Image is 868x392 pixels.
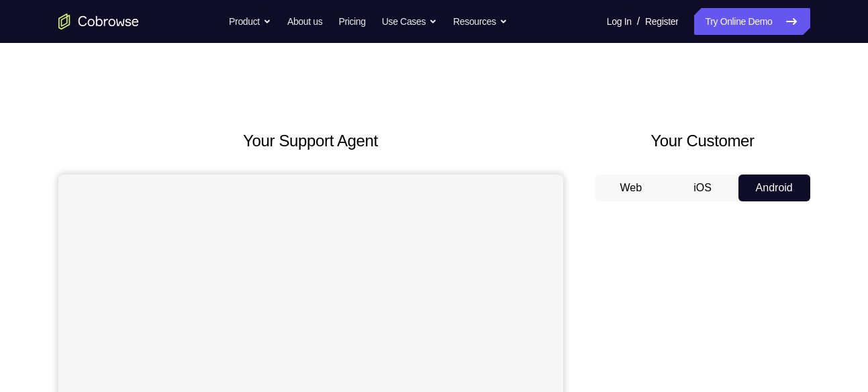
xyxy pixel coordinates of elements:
button: Android [738,175,810,201]
a: Register [645,8,678,35]
button: iOS [667,175,738,201]
a: Try Online Demo [694,8,810,35]
button: Product [229,8,271,35]
h2: Your Customer [595,129,810,153]
button: Web [595,175,667,201]
button: Resources [453,8,508,35]
h2: Your Support Agent [58,129,563,153]
a: Go to the home page [58,13,139,30]
a: About us [287,8,322,35]
span: / [637,13,640,30]
a: Log In [607,8,632,35]
button: Use Cases [382,8,437,35]
a: Pricing [338,8,365,35]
